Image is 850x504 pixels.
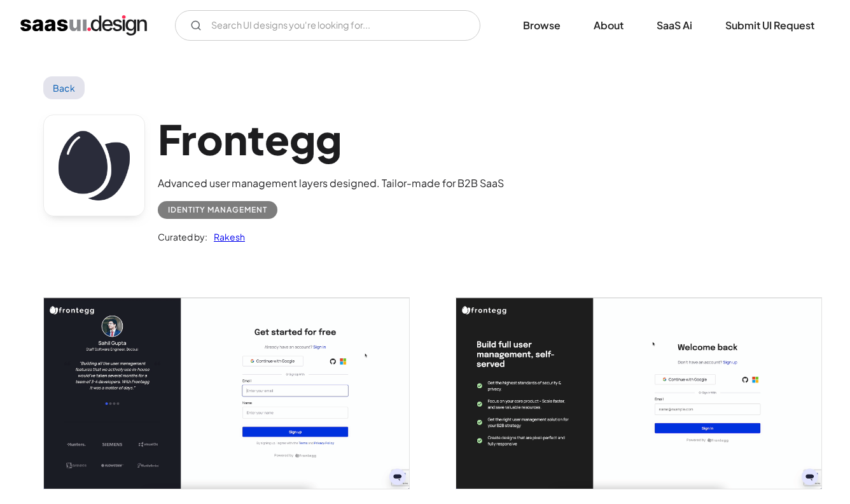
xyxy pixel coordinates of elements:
[641,11,707,39] a: SaaS Ai
[44,298,409,489] img: 642d0ec9ab70ee78e6fbdead_Frontegg%20-%20Sign%20up.png
[578,11,639,39] a: About
[20,15,147,36] a: home
[43,76,85,99] a: Back
[158,115,504,164] h1: Frontegg
[508,11,576,39] a: Browse
[44,298,409,489] a: open lightbox
[158,176,504,191] div: Advanced user management layers designed. Tailor-made for B2B SaaS
[175,10,480,41] input: Search UI designs you're looking for...
[158,229,207,244] div: Curated by:
[456,298,821,489] img: 642d0ec9f7b97b7bd500ecc2_Frontegg%20-%20Login.png
[168,202,267,218] div: Identity Management
[710,11,830,39] a: Submit UI Request
[175,10,480,41] form: Email Form
[456,298,821,489] a: open lightbox
[207,229,245,244] a: Rakesh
